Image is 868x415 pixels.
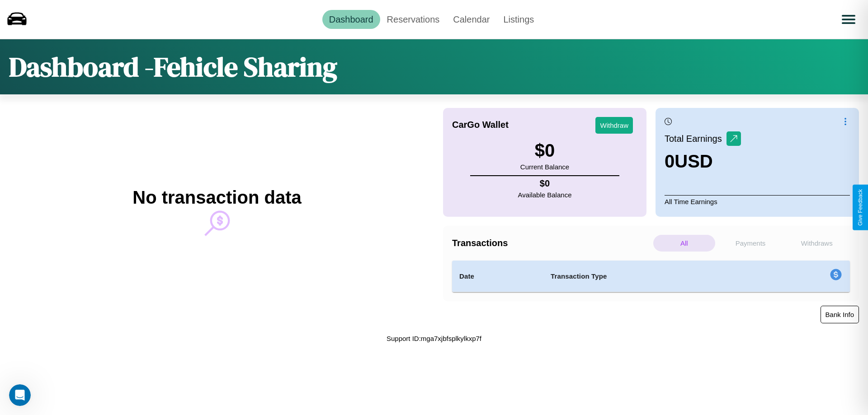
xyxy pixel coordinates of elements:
p: Withdraws [786,235,848,252]
p: Total Earnings [665,131,726,147]
button: Withdraw [595,117,633,134]
table: simple table [452,261,850,292]
h3: $ 0 [520,140,569,161]
button: Bank Info [821,306,859,323]
h4: Transaction Type [551,271,756,282]
a: Dashboard [322,10,380,29]
a: Listings [496,10,541,29]
p: Current Balance [520,161,569,173]
p: Available Balance [518,189,572,201]
h3: 0 USD [665,151,741,172]
h4: $ 0 [518,178,572,189]
h4: CarGo Wallet [452,120,509,130]
a: Calendar [446,10,496,29]
h4: Date [459,271,536,282]
iframe: Intercom live chat [9,384,31,406]
p: Payments [720,235,782,252]
h4: Transactions [452,238,651,248]
a: Reservations [380,10,447,29]
p: All Time Earnings [665,195,850,208]
button: Open menu [836,7,861,32]
h1: Dashboard - Fehicle Sharing [9,48,337,85]
div: Give Feedback [857,189,863,226]
p: All [653,235,715,252]
h2: No transaction data [132,187,301,208]
p: Support ID: mga7xjbfsplkylkxp7f [387,332,481,345]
